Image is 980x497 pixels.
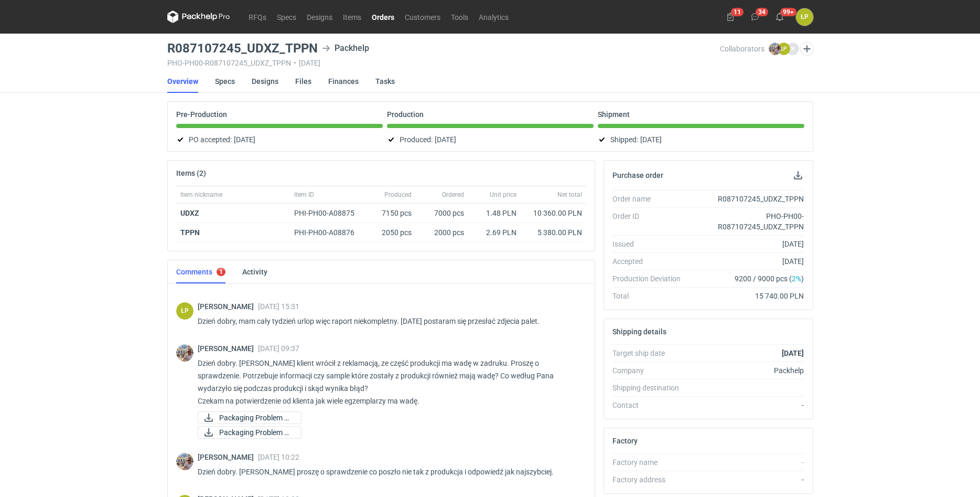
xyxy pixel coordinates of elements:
[400,10,446,23] a: Customers
[387,110,424,119] p: Production
[612,256,689,267] div: Accepted
[176,169,206,177] h2: Items (2)
[792,274,801,283] span: 2%
[416,204,468,223] div: 7000 pcs
[689,457,804,468] div: -
[180,228,200,237] strong: TPPN
[258,453,299,461] span: [DATE] 10:22
[301,10,338,23] a: Designs
[796,8,813,26] div: Łukasz Postawa
[612,383,689,393] div: Shipping destination
[322,42,369,55] div: Packhelp
[198,453,258,461] span: [PERSON_NAME]
[198,426,301,439] div: Packaging Problem 2.jpg
[612,194,689,204] div: Order name
[473,10,514,23] a: Analytics
[294,191,314,199] span: Item ID
[722,8,739,25] button: 11
[219,268,223,276] div: 1
[176,110,227,119] p: Pre-Production
[612,474,689,485] div: Factory address
[294,59,296,67] span: •
[198,411,301,424] a: Packaging Problem 1....
[167,42,318,55] h3: R087107245_UDXZ_TPPN
[242,260,267,283] a: Activity
[167,70,198,93] a: Overview
[771,8,788,25] button: 99+
[689,291,804,301] div: 15 740.00 PLN
[180,209,199,217] strong: UDXZ
[689,194,804,204] div: R087107245_UDXZ_TPPN
[176,302,193,320] figcaption: ŁP
[295,70,311,93] a: Files
[796,8,813,26] button: ŁP
[557,191,582,199] span: Net total
[258,302,299,311] span: [DATE] 15:31
[598,110,630,119] p: Shipment
[525,227,582,238] div: 5 380.00 PLN
[384,191,412,199] span: Produced
[416,223,468,242] div: 2000 pcs
[180,191,222,199] span: Item nickname
[612,348,689,358] div: Target ship date
[367,10,400,23] a: Orders
[369,223,416,242] div: 2050 pcs
[387,133,594,146] div: Produced:
[689,474,804,485] div: -
[689,256,804,267] div: [DATE]
[198,344,258,353] span: [PERSON_NAME]
[640,133,662,146] span: [DATE]
[612,239,689,249] div: Issued
[747,8,763,25] button: 34
[198,466,578,478] p: Dzień dobry. [PERSON_NAME] proszę o sprawdzenie co poszło nie tak z produkcja i odpowiedź jak naj...
[446,10,473,23] a: Tools
[167,10,230,23] svg: Packhelp Pro
[198,426,301,439] a: Packaging Problem 2....
[252,70,278,93] a: Designs
[769,43,781,55] img: Michał Palasek
[338,10,367,23] a: Items
[612,437,638,445] h2: Factory
[612,211,689,232] div: Order ID
[472,227,516,238] div: 2.69 PLN
[612,327,666,336] h2: Shipping details
[167,59,720,67] div: PHO-PH00-R087107245_UDXZ_TPPN [DATE]
[689,211,804,232] div: PHO-PH00-R087107245_UDXZ_TPPN
[375,70,395,93] a: Tasks
[442,191,464,199] span: Ordered
[219,427,293,438] span: Packaging Problem 2....
[800,42,813,56] button: Edit collaborators
[176,344,193,362] img: Michał Palasek
[198,315,578,327] p: Dzień dobry, mam cały tydzień urlop więc raport niekompletny. [DATE] postaram się przesłać zdjeci...
[490,191,516,199] span: Unit price
[198,302,258,311] span: [PERSON_NAME]
[234,133,255,146] span: [DATE]
[176,302,193,320] div: Łukasz Postawa
[689,239,804,249] div: [DATE]
[328,70,359,93] a: Finances
[272,10,301,23] a: Specs
[612,171,663,179] h2: Purchase order
[612,273,689,284] div: Production Deviation
[782,349,804,357] strong: [DATE]
[720,45,764,53] span: Collaborators
[598,133,804,146] div: Shipped:
[612,365,689,376] div: Company
[258,344,299,353] span: [DATE] 09:37
[792,169,804,182] button: Download PO
[198,411,301,424] div: Packaging Problem 1.jpg
[689,365,804,376] div: Packhelp
[435,133,456,146] span: [DATE]
[369,204,416,223] div: 7150 pcs
[689,400,804,410] div: -
[294,227,364,238] div: PHI-PH00-A08876
[219,412,293,424] span: Packaging Problem 1....
[612,400,689,410] div: Contact
[176,133,383,146] div: PO accepted:
[176,453,193,470] img: Michał Palasek
[778,43,790,55] figcaption: ŁP
[787,43,799,55] figcaption: IK
[735,273,804,284] span: 9200 / 9000 pcs ( )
